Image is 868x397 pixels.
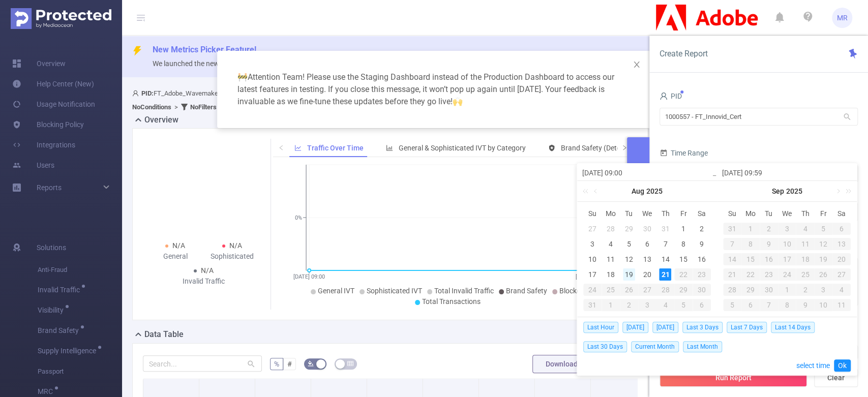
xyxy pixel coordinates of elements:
td: September 29, 2025 [741,282,760,297]
span: Last 14 Days [771,322,815,333]
td: August 25, 2025 [602,282,620,297]
td: September 28, 2025 [723,282,741,297]
td: October 7, 2025 [760,297,778,313]
td: October 4, 2025 [832,282,851,297]
td: September 1, 2025 [602,297,620,313]
td: September 5, 2025 [814,221,832,236]
td: August 30, 2025 [693,282,711,297]
td: August 7, 2025 [656,236,674,252]
div: 1 [602,299,620,311]
div: 23 [693,268,711,281]
div: 20 [641,268,653,281]
div: Attention Team! Please use the Staging Dashboard instead of the Production Dashboard to access ou... [229,63,639,116]
th: Wed [778,206,796,221]
div: 31 [723,223,741,235]
div: 3 [638,299,656,311]
div: 24 [778,268,796,281]
div: 15 [677,253,690,265]
div: 10 [778,238,796,250]
td: October 11, 2025 [832,297,851,313]
td: August 29, 2025 [674,282,693,297]
span: Last 30 Days [583,341,627,352]
div: 22 [741,268,760,281]
div: 14 [723,253,741,265]
span: warning [237,72,248,82]
a: 2025 [785,181,803,201]
td: August 21, 2025 [656,267,674,282]
div: 26 [620,284,638,296]
div: 19 [814,253,832,265]
div: 2 [696,223,708,235]
div: 4 [656,299,674,311]
td: July 31, 2025 [656,221,674,236]
div: 8 [677,238,690,250]
div: 11 [605,253,617,265]
div: 9 [696,238,708,250]
div: 20 [832,253,851,265]
div: 29 [674,284,693,296]
span: We [638,209,656,218]
div: 19 [623,268,635,281]
div: 21 [723,268,741,281]
td: September 3, 2025 [778,221,796,236]
div: 1 [778,284,796,296]
td: September 2, 2025 [620,297,638,313]
i: icon: close [633,60,641,69]
div: 9 [760,238,778,250]
div: 17 [778,253,796,265]
td: August 5, 2025 [620,236,638,252]
div: 10 [814,299,832,311]
div: 6 [741,299,760,311]
td: September 10, 2025 [778,236,796,252]
td: September 21, 2025 [723,267,741,282]
div: 31 [583,299,602,311]
div: 1 [677,223,690,235]
td: October 2, 2025 [796,282,814,297]
span: Time Range [660,149,708,157]
th: Fri [814,206,832,221]
td: October 10, 2025 [814,297,832,313]
td: August 12, 2025 [620,252,638,267]
td: September 4, 2025 [796,221,814,236]
td: August 3, 2025 [583,236,602,252]
td: August 4, 2025 [602,236,620,252]
td: August 10, 2025 [583,252,602,267]
td: September 30, 2025 [760,282,778,297]
span: Su [723,209,741,218]
td: October 8, 2025 [778,297,796,313]
td: August 14, 2025 [656,252,674,267]
th: Sun [723,206,741,221]
input: Start date [582,167,712,179]
td: September 11, 2025 [796,236,814,252]
td: August 28, 2025 [656,282,674,297]
td: August 26, 2025 [620,282,638,297]
div: 16 [760,253,778,265]
div: 14 [659,253,671,265]
td: August 23, 2025 [693,267,711,282]
div: 7 [659,238,671,250]
td: August 18, 2025 [602,267,620,282]
span: Sa [832,209,851,218]
td: September 12, 2025 [814,236,832,252]
div: 10 [586,253,598,265]
span: Fr [674,209,693,218]
td: September 25, 2025 [796,267,814,282]
td: August 17, 2025 [583,267,602,282]
div: 8 [741,238,760,250]
span: Sa [693,209,711,218]
td: September 4, 2025 [656,297,674,313]
td: August 20, 2025 [638,267,656,282]
td: September 17, 2025 [778,252,796,267]
a: Previous month (PageUp) [592,181,601,201]
td: August 22, 2025 [674,267,693,282]
span: We [778,209,796,218]
th: Sun [583,206,602,221]
td: August 27, 2025 [638,282,656,297]
button: Clear [814,369,858,387]
div: 27 [586,223,598,235]
span: Th [796,209,814,218]
td: July 27, 2025 [583,221,602,236]
div: 3 [586,238,598,250]
div: 1 [741,223,760,235]
td: September 20, 2025 [832,252,851,267]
